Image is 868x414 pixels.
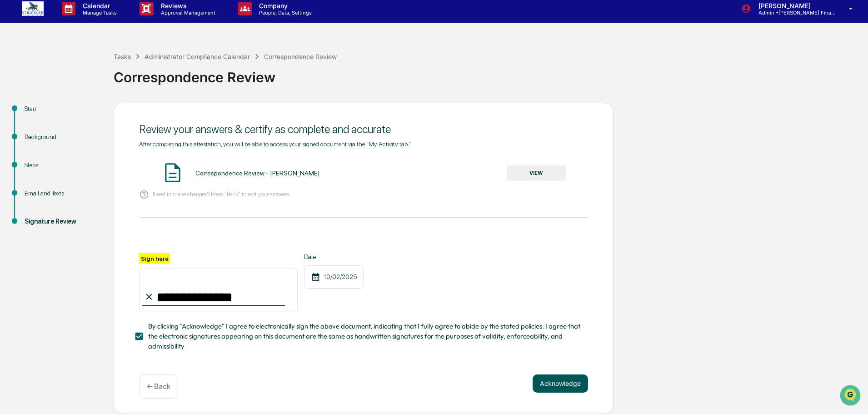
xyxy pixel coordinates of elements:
[5,186,61,203] a: 🔎Data Lookup
[751,2,836,10] p: [PERSON_NAME]
[839,384,863,409] iframe: Open customer support
[18,190,57,199] span: Data Lookup
[751,10,836,16] p: Admin • [PERSON_NAME] Financial Group
[9,50,27,68] img: Greenboard
[507,165,566,181] button: VIEW
[161,161,184,184] img: Document Icon
[75,173,113,182] span: Attestations
[18,173,59,182] span: Preclearance
[9,77,165,92] p: How can we help?
[139,123,588,136] div: Review your answers & certify as complete and accurate
[25,189,99,198] div: Email and Texts
[25,160,99,170] div: Steps
[147,382,170,391] p: ← Back
[66,174,73,181] div: 🗄️
[533,374,588,393] button: Acknowledge
[62,169,116,185] a: 🗄️Attestations
[154,10,220,16] p: Approval Management
[9,174,16,181] div: 🖐️
[90,212,110,219] span: Pylon
[139,140,411,148] span: After completing this attestation, you will be able to access your signed document via the "My Ac...
[304,253,364,260] label: Date
[154,2,220,10] p: Reviews
[148,321,581,352] span: By clicking "Acknowledge" I agree to electronically sign the above document, indicating that I fu...
[139,253,170,264] label: Sign here
[25,132,99,142] div: Background
[31,137,115,144] div: We're available if you need us!
[114,53,131,60] div: Tasks
[75,10,121,16] p: Manage Tasks
[75,2,121,10] p: Calendar
[25,217,99,226] div: Signature Review
[252,2,316,10] p: Company
[22,1,44,16] img: logo
[5,169,62,185] a: 🖐️Preclearance
[25,104,99,114] div: Start
[9,128,25,144] img: 1746055101610-c473b297-6a78-478c-a979-82029cc54cd1
[114,62,863,85] div: Correspondence Review
[252,10,316,16] p: People, Data, Settings
[9,191,16,198] div: 🔎
[31,128,149,137] div: Start new chat
[195,170,319,177] div: Correspondence Review - [PERSON_NAME]
[304,265,364,289] div: 10/02/2025
[153,191,289,198] p: Need to make changes? Press "Back" to edit your answers
[64,212,110,219] a: Powered byPylon
[155,130,165,141] button: Start new chat
[145,53,250,60] div: Administrator Compliance Calendar
[264,53,337,60] div: Correspondence Review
